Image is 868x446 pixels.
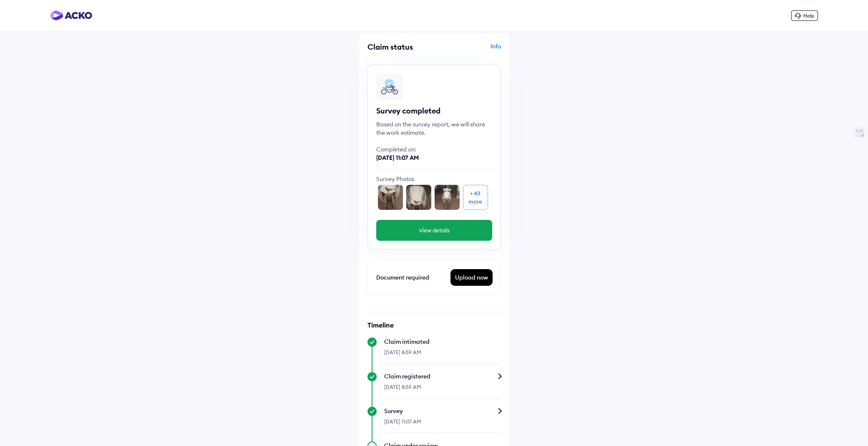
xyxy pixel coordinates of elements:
[367,321,501,329] h6: Timeline
[376,220,492,241] button: View details
[451,270,492,285] div: Upload now
[406,185,431,210] img: front
[468,197,482,206] div: more
[50,10,92,20] img: horizontal-gradient.png
[367,42,432,52] div: Claim status
[470,189,481,197] div: + 43
[384,380,501,398] div: [DATE] 8:59 AM
[436,42,501,58] div: Info
[376,272,451,282] div: Document required
[384,338,501,346] div: Claim intimated
[376,106,492,116] div: Survey completed
[384,372,501,380] div: Claim registered
[376,145,492,154] div: Completed on:
[376,154,492,162] div: [DATE] 11:07 AM
[376,175,492,183] div: Survey Photos
[384,407,501,415] div: Survey
[384,346,501,364] div: [DATE] 8:59 AM
[384,415,501,433] div: [DATE] 11:07 AM
[376,120,492,137] div: Based on the survey report, we will share the work estimate.
[378,185,403,210] img: front
[803,13,814,19] span: Help
[435,185,460,210] img: front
